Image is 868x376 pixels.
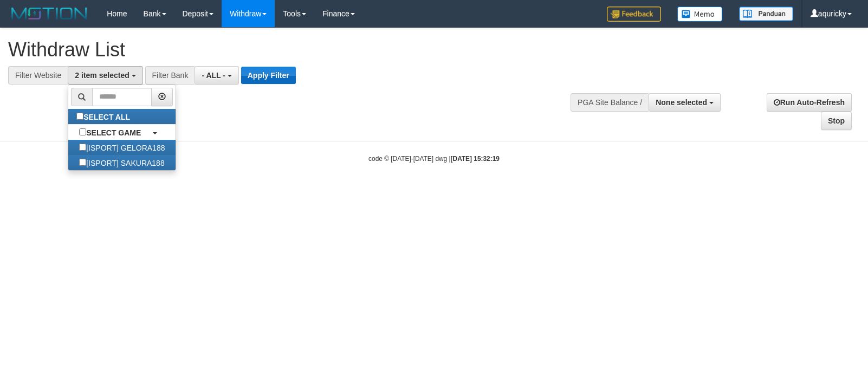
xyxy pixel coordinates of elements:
img: panduan.png [739,7,793,21]
div: Filter Bank [145,66,195,85]
input: SELECT ALL [76,113,83,120]
b: SELECT GAME [86,128,141,137]
label: [ISPORT] SAKURA188 [68,155,175,170]
input: [ISPORT] GELORA188 [79,144,86,151]
div: Filter Website [8,66,68,85]
input: SELECT GAME [79,128,86,135]
span: 2 item selected [75,71,129,80]
span: None selected [656,98,707,107]
label: [ISPORT] GELORA188 [68,140,176,155]
span: - ALL - [202,71,225,80]
img: MOTION_logo.png [8,5,90,22]
button: - ALL - [195,66,238,85]
a: Stop [821,112,852,130]
strong: [DATE] 15:32:19 [451,155,500,163]
input: [ISPORT] SAKURA188 [79,159,86,166]
small: code © [DATE]-[DATE] dwg | [368,155,500,163]
img: Feedback.jpg [607,7,661,22]
label: SELECT ALL [68,109,141,124]
a: Run Auto-Refresh [767,93,852,112]
a: SELECT GAME [68,125,176,140]
div: PGA Site Balance / [571,93,649,112]
h1: Withdraw List [8,39,568,61]
button: 2 item selected [68,66,142,85]
button: Apply Filter [241,67,296,84]
button: None selected [649,93,721,112]
img: Button%20Memo.svg [677,7,723,22]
